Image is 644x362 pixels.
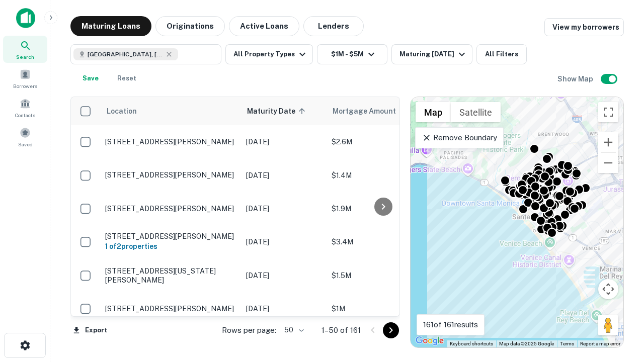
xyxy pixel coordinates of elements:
[15,111,35,119] span: Contacts
[423,319,478,331] p: 161 of 161 results
[105,137,236,146] p: [STREET_ADDRESS][PERSON_NAME]
[246,270,321,281] p: [DATE]
[16,8,35,28] img: capitalize-icon.png
[241,97,327,125] th: Maturity Date
[88,50,163,59] span: [GEOGRAPHIC_DATA], [GEOGRAPHIC_DATA], [GEOGRAPHIC_DATA]
[3,123,47,150] a: Saved
[476,44,527,64] button: All Filters
[246,136,321,147] p: [DATE]
[499,341,554,346] span: Map data ©2025 Google
[3,65,47,92] a: Borrowers
[105,232,236,241] p: [STREET_ADDRESS][PERSON_NAME]
[413,334,446,347] a: Open this area in Google Maps (opens a new window)
[598,279,618,299] button: Map camera controls
[411,97,623,347] div: 0 0
[155,16,225,36] button: Originations
[105,304,236,313] p: [STREET_ADDRESS][PERSON_NAME]
[416,102,451,122] button: Show street map
[246,236,321,247] p: [DATE]
[105,170,236,179] p: [STREET_ADDRESS][PERSON_NAME]
[332,236,432,247] p: $3.4M
[413,334,446,347] img: Google
[70,323,110,338] button: Export
[303,16,364,36] button: Lenders
[105,204,236,213] p: [STREET_ADDRESS][PERSON_NAME]
[105,241,236,252] h6: 1 of 2 properties
[399,48,468,60] div: Maturing [DATE]
[3,36,47,63] a: Search
[327,97,437,125] th: Mortgage Amount
[106,105,137,117] span: Location
[598,132,618,152] button: Zoom in
[246,303,321,314] p: [DATE]
[317,44,387,64] button: $1M - $5M
[451,102,501,122] button: Show satellite imagery
[560,341,574,346] a: Terms (opens in new tab)
[332,170,432,181] p: $1.4M
[3,94,47,121] a: Contacts
[450,340,493,347] button: Keyboard shortcuts
[391,44,472,64] button: Maturing [DATE]
[332,136,432,147] p: $2.6M
[580,341,620,346] a: Report a map error
[594,282,644,330] iframe: Chat Widget
[332,270,432,281] p: $1.5M
[333,105,409,117] span: Mortgage Amount
[383,322,399,338] button: Go to next page
[74,68,107,88] button: Save your search to get updates of matches that match your search criteria.
[544,18,624,36] a: View my borrowers
[246,203,321,214] p: [DATE]
[16,53,34,61] span: Search
[100,97,241,125] th: Location
[557,73,595,84] h6: Show Map
[105,266,236,285] p: [STREET_ADDRESS][US_STATE][PERSON_NAME]
[222,324,276,336] p: Rows per page:
[422,132,497,144] p: Remove Boundary
[321,324,361,336] p: 1–50 of 161
[598,102,618,122] button: Toggle fullscreen view
[246,170,321,181] p: [DATE]
[111,68,143,88] button: Reset
[598,153,618,173] button: Zoom out
[70,16,151,36] button: Maturing Loans
[13,82,37,90] span: Borrowers
[229,16,299,36] button: Active Loans
[247,105,308,117] span: Maturity Date
[332,303,432,314] p: $1M
[280,323,305,337] div: 50
[18,140,33,148] span: Saved
[332,203,432,214] p: $1.9M
[225,44,313,64] button: All Property Types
